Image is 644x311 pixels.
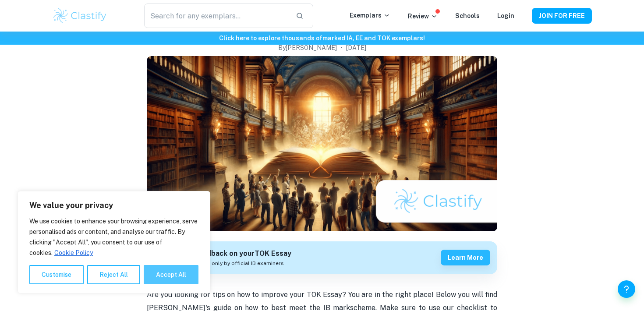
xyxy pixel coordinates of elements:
[441,250,490,265] button: Learn more
[497,12,514,19] a: Login
[52,7,108,25] img: Clastify logo
[144,4,289,28] input: Search for any exemplars...
[144,265,198,284] button: Accept All
[346,43,366,53] h2: [DATE]
[455,12,480,19] a: Schools
[2,33,642,43] h6: Click here to explore thousands of marked IA, EE and TOK exemplars !
[180,248,291,259] h6: Get feedback on your TOK Essay
[618,280,635,298] button: Help and Feedback
[87,265,140,284] button: Reject All
[29,265,84,284] button: Customise
[278,43,337,53] h2: By [PERSON_NAME]
[29,216,198,258] p: We use cookies to enhance your browsing experience, serve personalised ads or content, and analys...
[340,43,343,53] p: •
[532,8,592,24] button: JOIN FOR FREE
[29,200,198,211] p: We value your privacy
[408,11,438,21] p: Review
[147,56,497,231] img: TOK Essay criteria and checklist cover image
[147,241,497,274] a: Get feedback on yourTOK EssayMarked only by official IB examinersLearn more
[191,259,284,267] span: Marked only by official IB examiners
[350,11,390,20] p: Exemplars
[54,249,93,257] a: Cookie Policy
[18,191,210,293] div: We value your privacy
